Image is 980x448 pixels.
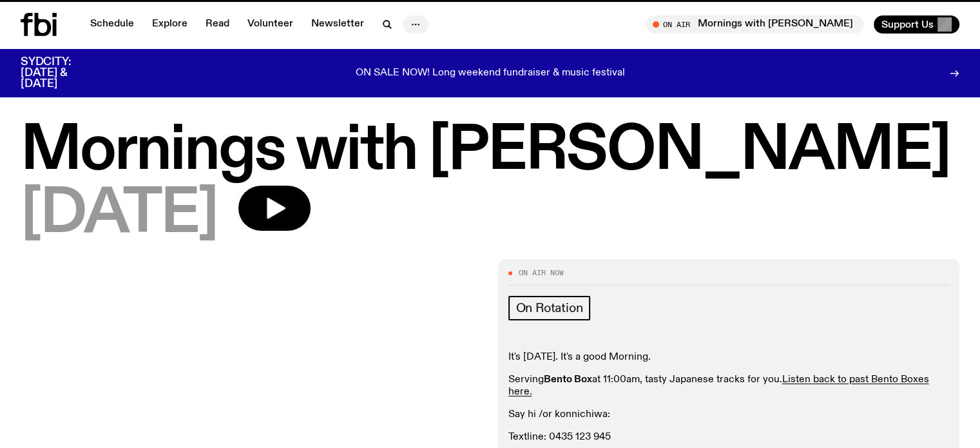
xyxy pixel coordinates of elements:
button: On AirMornings with [PERSON_NAME] [646,15,863,34]
a: Newsletter [303,15,372,34]
strong: Bento Box [544,375,592,385]
span: On Rotation [516,301,583,315]
p: Textline: 0435 123 945 [508,431,950,443]
h1: Mornings with [PERSON_NAME] [21,122,959,180]
h3: SYDCITY: [DATE] & [DATE] [21,57,103,90]
span: [DATE] [21,186,218,244]
a: On Rotation [508,296,591,320]
p: Serving at 11:00am, tasty Japanese tracks for you. [508,374,950,398]
span: Support Us [881,19,934,30]
p: Say hi /or konnichiwa: [508,409,950,421]
a: Explore [144,15,195,34]
a: Schedule [82,15,142,34]
a: Volunteer [240,15,301,34]
span: On Air Now [519,269,564,277]
p: It's [DATE]. It's a good Morning. [508,351,950,364]
button: Support Us [874,15,959,34]
a: Read [198,15,237,34]
p: ON SALE NOW! Long weekend fundraiser & music festival [356,68,625,79]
